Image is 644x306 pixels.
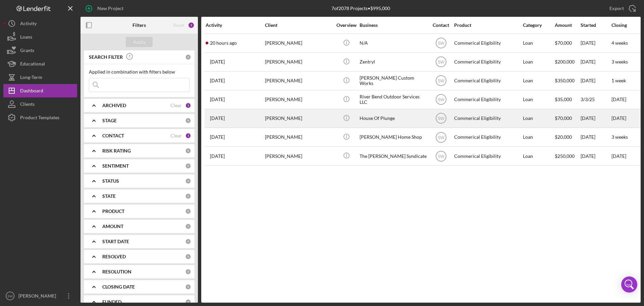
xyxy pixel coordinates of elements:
div: Clear [170,133,182,138]
div: 0 [185,254,191,260]
div: Activity [206,23,264,28]
div: 7 of 2078 Projects • $995,000 [331,6,390,11]
div: House Of Plunge [360,110,427,127]
div: Contact [428,23,453,28]
div: [PERSON_NAME] Custom Works [360,72,427,90]
div: [PERSON_NAME] [265,91,332,108]
div: [DATE] [581,34,611,52]
b: STATE [102,193,116,199]
a: Grants [3,44,77,57]
div: The [PERSON_NAME] Syndicate [360,147,427,165]
div: $20,000 [555,128,580,146]
div: Commerical Eligibility [454,91,521,108]
div: Educational [20,57,45,72]
div: [DATE] [581,110,611,127]
div: Export [609,2,624,15]
time: 2025-08-06 17:02 [210,59,225,64]
div: [PERSON_NAME] [265,128,332,146]
time: 2025-08-05 16:32 [210,97,225,102]
button: Long-Term [3,71,77,84]
text: SW [438,79,444,83]
button: Loans [3,30,77,44]
b: RESOLUTION [102,269,131,274]
div: Applied in combination with filters below [89,69,190,75]
div: [PERSON_NAME] [265,72,332,90]
div: Loan [523,91,554,108]
text: SW [438,154,444,159]
div: Commerical Eligibility [454,110,521,127]
div: Category [523,23,554,28]
div: Product [454,23,521,28]
text: SW [438,41,444,46]
div: Loan [523,53,554,71]
div: Commerical Eligibility [454,34,521,52]
time: 1 week [611,78,626,83]
b: FUNDED [102,299,121,305]
div: New Project [97,2,123,15]
div: 0 [185,238,191,245]
div: Grants [20,44,34,59]
div: $70,000 [555,34,580,52]
div: Commerical Eligibility [454,72,521,90]
div: Reset [173,23,184,28]
div: 0 [185,284,191,290]
b: ARCHIVED [102,103,126,108]
button: Apply [126,37,153,47]
div: Apply [133,37,146,47]
a: Dashboard [3,84,77,97]
div: 0 [185,193,191,199]
div: Business [360,23,427,28]
div: 0 [185,223,191,229]
div: Loan [523,110,554,127]
time: [DATE] [611,96,626,102]
div: $70,000 [555,110,580,127]
div: Activity [20,17,37,32]
div: [PERSON_NAME] [17,289,60,304]
text: SW [438,60,444,64]
div: $350,000 [555,72,580,90]
div: Open Intercom Messenger [621,276,637,293]
div: Loan [523,147,554,165]
div: 0 [185,118,191,124]
b: RESOLVED [102,254,126,259]
div: Clear [170,103,182,108]
div: N/A [360,34,427,52]
div: [PERSON_NAME] [265,34,332,52]
div: 2 [188,22,195,29]
div: Commerical Eligibility [454,128,521,146]
button: Export [603,2,641,15]
button: Activity [3,17,77,30]
b: SEARCH FILTER [89,54,123,60]
button: Clients [3,97,77,111]
div: Clients [20,97,35,113]
div: Loan [523,34,554,52]
div: Dashboard [20,84,43,99]
div: 0 [185,269,191,275]
b: CLOSING DATE [102,284,135,290]
b: SENTIMENT [102,163,129,169]
button: Educational [3,57,77,71]
a: Product Templates [3,111,77,124]
b: CONTACT [102,133,124,138]
div: [DATE] [581,128,611,146]
div: $250,000 [555,147,580,165]
div: Client [265,23,332,28]
time: 2025-07-28 14:31 [210,134,225,140]
div: Overview [334,23,359,28]
time: 2025-08-06 15:19 [210,78,225,83]
time: 2025-07-30 14:58 [210,116,225,121]
div: 0 [185,148,191,154]
div: [PERSON_NAME] [265,147,332,165]
div: 0 [185,178,191,184]
div: Commerical Eligibility [454,53,521,71]
text: SW [438,97,444,102]
div: 1 [185,133,191,139]
b: Filters [132,23,146,28]
div: $35,000 [555,91,580,108]
div: [DATE] [581,53,611,71]
time: [DATE] [611,153,626,159]
div: 1 [185,102,191,108]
